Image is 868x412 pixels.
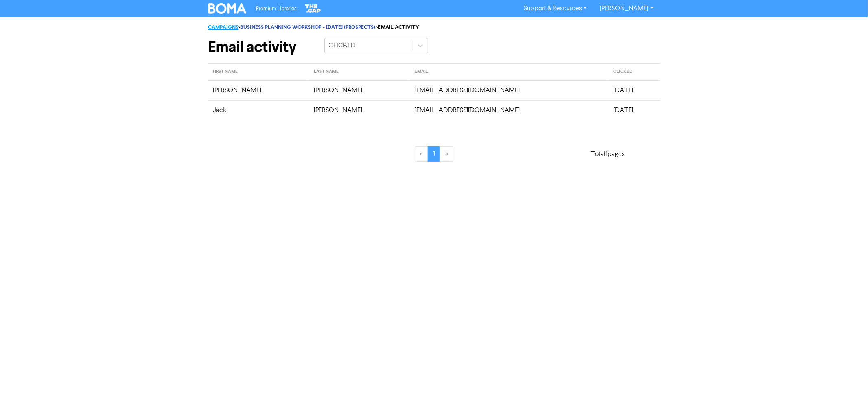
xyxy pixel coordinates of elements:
[608,80,660,100] td: [DATE]
[410,80,608,100] td: [EMAIL_ADDRESS][DOMAIN_NAME]
[208,24,239,31] a: CAMPAIGNS
[329,41,356,50] div: CLICKED
[208,24,660,31] div: > > EMAIL ACTIVITY
[593,2,660,15] a: [PERSON_NAME]
[304,3,322,14] img: The Gap
[591,149,625,159] p: Total 1 pages
[208,38,312,57] h1: Email activity
[410,64,608,81] th: EMAIL
[608,64,660,81] th: CLICKED
[309,64,410,81] th: LAST NAME
[410,100,608,120] td: [EMAIL_ADDRESS][DOMAIN_NAME]
[517,2,593,15] a: Support & Resources
[309,80,410,100] td: [PERSON_NAME]
[309,100,410,120] td: [PERSON_NAME]
[428,146,440,162] a: Page 1 is your current page
[608,100,660,120] td: [DATE]
[208,64,309,81] th: FIRST NAME
[256,6,297,11] span: Premium Libraries:
[208,80,309,100] td: [PERSON_NAME]
[827,373,868,412] iframe: Chat Widget
[208,100,309,120] td: Jack
[208,3,247,14] img: BOMA Logo
[241,24,376,31] a: BUSINESS PLANNING WORKSHOP - [DATE] (PROSPECTS)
